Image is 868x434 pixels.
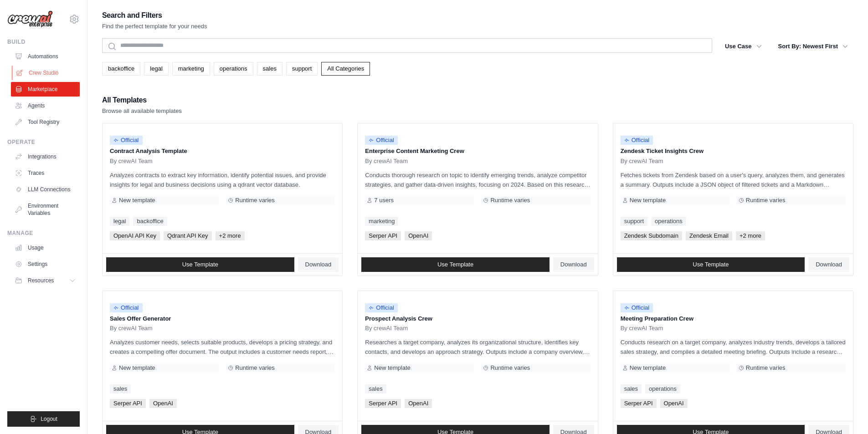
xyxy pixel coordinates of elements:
[693,261,729,268] span: Use Template
[746,364,786,372] span: Runtime varies
[365,147,590,156] p: Enterprise Content Marketing Crew
[365,325,408,332] span: By crewAI Team
[560,261,587,268] span: Download
[621,231,682,240] span: Zendesk Subdomain
[110,314,335,323] p: Sales Offer Generator
[119,197,155,204] span: New template
[490,364,530,372] span: Runtime varies
[365,217,398,226] a: marketing
[630,197,666,204] span: New template
[365,337,590,357] p: Researches a target company, analyzes its organizational structure, identifies key contacts, and ...
[41,415,57,423] span: Logout
[28,277,54,284] span: Resources
[553,257,594,272] a: Download
[102,9,207,22] h2: Search and Filters
[257,62,282,76] a: sales
[365,384,386,393] a: sales
[621,136,653,145] span: Official
[365,136,398,145] span: Official
[621,303,653,312] span: Official
[321,62,370,76] a: All Categories
[736,231,765,240] span: +2 more
[110,217,129,226] a: legal
[119,364,155,372] span: New template
[11,273,80,288] button: Resources
[11,98,80,113] a: Agents
[621,314,846,323] p: Meeting Preparation Crew
[102,107,182,116] p: Browse all available templates
[149,399,177,408] span: OpenAI
[305,261,332,268] span: Download
[133,217,167,226] a: backoffice
[11,182,80,197] a: LLM Connections
[490,197,530,204] span: Runtime varies
[298,257,339,272] a: Download
[374,364,410,372] span: New template
[621,399,657,408] span: Serper API
[216,231,245,240] span: +2 more
[365,158,408,165] span: By crewAI Team
[11,240,80,255] a: Usage
[719,38,767,55] button: Use Case
[630,364,666,372] span: New template
[7,230,80,237] div: Manage
[110,303,143,312] span: Official
[621,158,663,165] span: By crewAI Team
[405,231,432,240] span: OpenAI
[374,197,394,204] span: 7 users
[7,10,53,28] img: Logo
[405,399,432,408] span: OpenAI
[621,217,647,226] a: support
[214,62,253,76] a: operations
[144,62,168,76] a: legal
[110,231,160,240] span: OpenAI API Key
[808,257,849,272] a: Download
[621,170,846,189] p: Fetches tickets from Zendesk based on a user's query, analyzes them, and generates a summary. Out...
[110,384,131,393] a: sales
[365,231,401,240] span: Serper API
[365,303,398,312] span: Official
[617,257,805,272] a: Use Template
[102,94,182,107] h2: All Templates
[12,66,81,80] a: Crew Studio
[621,337,846,357] p: Conducts research on a target company, analyzes industry trends, develops a tailored sales strate...
[645,384,680,393] a: operations
[110,337,335,357] p: Analyzes customer needs, selects suitable products, develops a pricing strategy, and creates a co...
[110,136,143,145] span: Official
[182,261,218,268] span: Use Template
[11,115,80,129] a: Tool Registry
[235,197,275,204] span: Runtime varies
[106,257,294,272] a: Use Template
[365,399,401,408] span: Serper API
[110,147,335,156] p: Contract Analysis Template
[110,158,153,165] span: By crewAI Team
[102,62,140,76] a: backoffice
[621,147,846,156] p: Zendesk Ticket Insights Crew
[110,170,335,189] p: Analyzes contracts to extract key information, identify potential issues, and provide insights fo...
[235,364,275,372] span: Runtime varies
[7,38,80,46] div: Build
[660,399,688,408] span: OpenAI
[621,325,663,332] span: By crewAI Team
[686,231,732,240] span: Zendesk Email
[172,62,210,76] a: marketing
[651,217,686,226] a: operations
[110,325,153,332] span: By crewAI Team
[102,22,207,31] p: Find the perfect template for your needs
[11,82,80,97] a: Marketplace
[365,314,590,323] p: Prospect Analysis Crew
[11,149,80,164] a: Integrations
[746,197,786,204] span: Runtime varies
[11,49,80,64] a: Automations
[11,257,80,271] a: Settings
[11,166,80,180] a: Traces
[621,384,642,393] a: sales
[164,231,212,240] span: Qdrant API Key
[7,411,80,427] button: Logout
[365,170,590,189] p: Conducts thorough research on topic to identify emerging trends, analyze competitor strategies, a...
[7,138,80,146] div: Operate
[816,261,842,268] span: Download
[361,257,550,272] a: Use Template
[773,38,853,55] button: Sort By: Newest First
[286,62,318,76] a: support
